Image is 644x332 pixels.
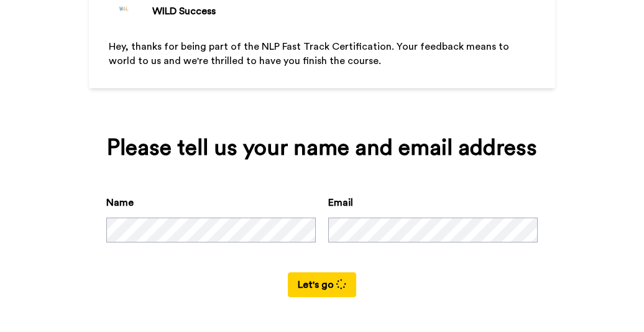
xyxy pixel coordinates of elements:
button: Let's go [288,272,356,297]
span: Hey, thanks for being part of the NLP Fast Track Certification. Your feedback means to world to u... [109,42,512,66]
label: Name [106,195,134,210]
div: WILD Success [152,4,216,19]
label: Email [328,195,353,210]
div: Please tell us your name and email address [106,136,538,160]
